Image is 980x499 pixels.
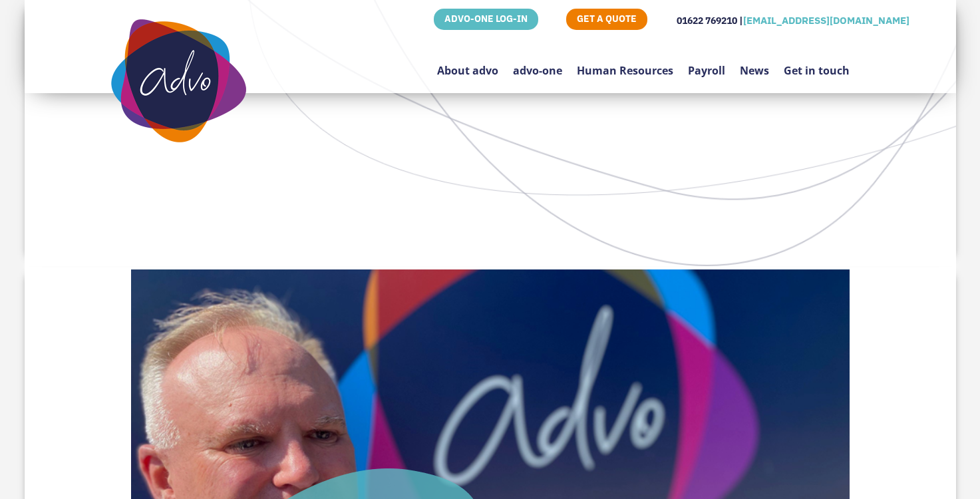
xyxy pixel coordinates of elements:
[740,33,769,96] a: News
[743,14,909,27] a: [EMAIL_ADDRESS][DOMAIN_NAME]
[677,15,743,27] span: 01622 769210 |
[688,33,725,96] a: Payroll
[566,9,647,30] a: GET A QUOTE
[434,9,538,30] a: ADVO-ONE LOG-IN
[437,33,498,96] a: About advo
[513,33,562,96] a: advo-one
[784,33,850,96] a: Get in touch
[577,33,673,96] a: Human Resources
